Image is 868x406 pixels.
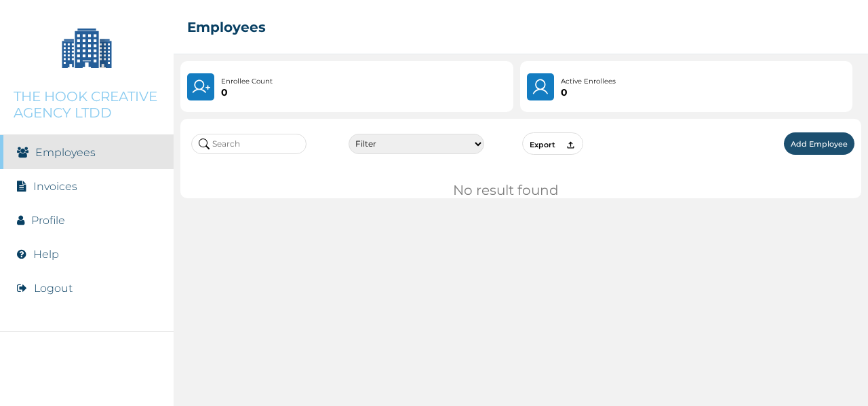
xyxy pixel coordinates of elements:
[221,76,273,87] p: Enrollee Count
[531,77,551,96] img: User.4b94733241a7e19f64acd675af8f0752.svg
[191,134,307,154] input: Search
[561,87,616,98] p: 0
[14,88,160,121] p: THE HOOK CREATIVE AGENCY LTDD
[31,214,65,227] a: Profile
[53,14,121,81] img: Company
[561,76,616,87] p: Active Enrollees
[522,132,583,155] button: Export
[187,19,266,35] h2: Employees
[34,282,73,295] button: Logout
[191,77,210,96] img: UserPlus.219544f25cf47e120833d8d8fc4c9831.svg
[33,180,77,193] a: Invoices
[221,87,273,98] p: 0
[14,372,160,392] img: RelianceHMO's Logo
[784,132,854,155] button: Add Employee
[35,146,96,159] a: Employees
[453,182,589,198] div: No result found
[33,248,59,261] a: Help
